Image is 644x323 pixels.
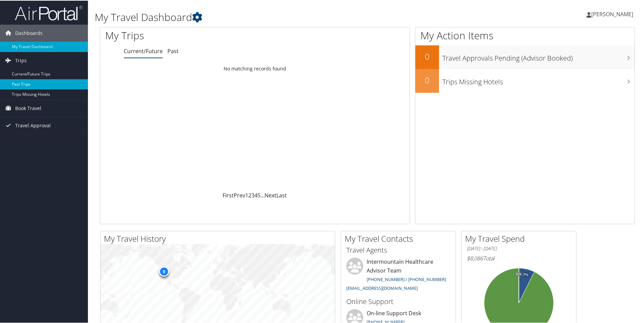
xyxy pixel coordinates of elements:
a: 1 [245,191,248,198]
a: Past [167,47,179,54]
h1: My Trips [105,28,276,42]
a: [PERSON_NAME] [586,3,640,24]
tspan: 7% [523,272,528,276]
a: 2 [248,191,251,198]
span: Book Travel [15,99,41,116]
h2: My Travel Contacts [345,232,456,244]
a: 4 [254,191,257,198]
li: Intermountain Healthcare Advisor Team [343,257,454,293]
h2: My Travel History [104,232,335,244]
h3: Travel Agents [346,245,451,254]
h6: Total [467,254,571,261]
h2: 0 [415,50,439,62]
h1: My Travel Dashboard [95,9,458,24]
span: … [260,191,264,198]
span: Trips [15,51,27,68]
a: Prev [234,191,245,198]
a: Last [276,191,287,198]
a: 5 [257,191,260,198]
span: [PERSON_NAME] [591,10,633,17]
a: [EMAIL_ADDRESS][DOMAIN_NAME] [346,284,418,290]
a: 3 [251,191,254,198]
a: Current/Future [124,47,163,54]
h3: Trips Missing Hotels [442,73,635,86]
h2: My Travel Spend [465,232,576,244]
h2: 0 [415,74,439,85]
td: No matching records found [100,62,410,74]
a: 0Travel Approvals Pending (Advisor Booked) [415,45,635,68]
a: First [223,191,234,198]
tspan: 0% [516,272,522,276]
h3: Online Support [346,296,451,306]
h6: [DATE] - [DATE] [467,245,571,251]
span: Dashboards [15,24,43,41]
h1: My Action Items [415,28,635,42]
a: 0Trips Missing Hotels [415,68,635,92]
img: airportal-logo.png [15,4,83,20]
div: 9 [159,266,169,276]
span: $8,086 [467,254,483,261]
span: Travel Approval [15,116,51,133]
a: Next [264,191,276,198]
a: [PHONE_NUMBER] / [PHONE_NUMBER] [367,276,446,282]
h3: Travel Approvals Pending (Advisor Booked) [442,49,635,62]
